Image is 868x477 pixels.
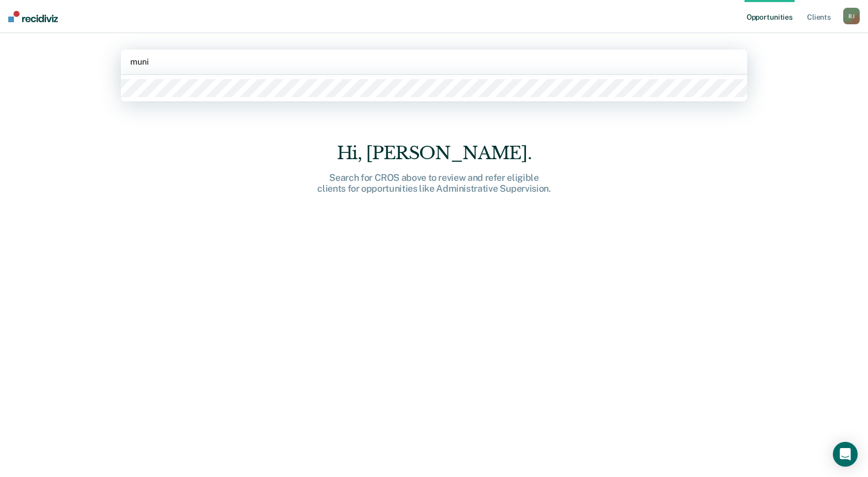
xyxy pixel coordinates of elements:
img: Recidiviz [8,11,58,22]
div: Search for CROS above to review and refer eligible clients for opportunities like Administrative ... [269,172,599,194]
div: Open Intercom Messenger [833,442,858,467]
div: Hi, [PERSON_NAME]. [269,143,599,164]
div: B J [843,8,860,24]
button: BJ [843,8,860,24]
